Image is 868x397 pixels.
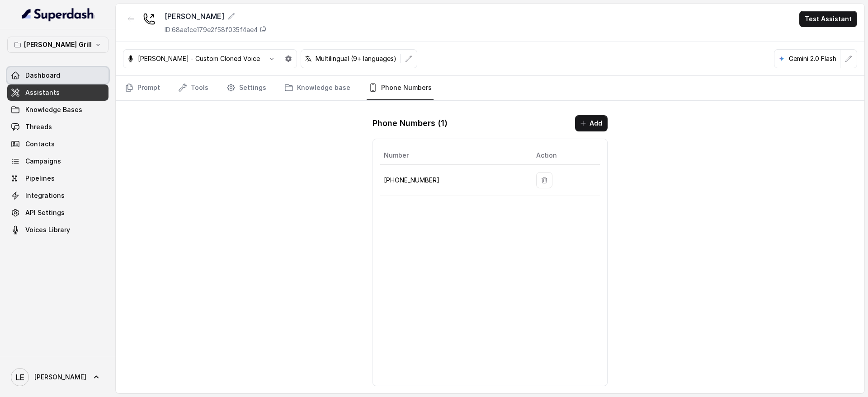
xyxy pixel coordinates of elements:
[25,122,52,131] span: Threads
[384,175,522,186] p: [PHONE_NUMBER]
[22,7,94,22] img: light.svg
[16,373,24,382] text: LE
[316,54,396,63] p: Multilingual (9+ languages)
[25,71,60,80] span: Dashboard
[7,187,108,204] a: Integrations
[25,208,65,217] span: API Settings
[7,364,108,390] a: [PERSON_NAME]
[575,115,608,131] button: Add
[25,191,65,200] span: Integrations
[225,76,268,100] a: Settings
[799,11,857,27] button: Test Assistant
[25,105,82,114] span: Knowledge Bases
[25,88,60,97] span: Assistants
[7,205,108,221] a: API Settings
[7,153,108,169] a: Campaigns
[165,11,267,22] div: [PERSON_NAME]
[778,55,785,62] svg: google logo
[7,170,108,187] a: Pipelines
[283,76,352,100] a: Knowledge base
[123,76,857,100] nav: Tabs
[176,76,210,100] a: Tools
[25,140,55,149] span: Contacts
[25,225,70,234] span: Voices Library
[123,76,162,100] a: Prompt
[380,146,529,165] th: Number
[7,222,108,238] a: Voices Library
[789,54,836,63] p: Gemini 2.0 Flash
[25,157,61,166] span: Campaigns
[7,136,108,152] a: Contacts
[7,84,108,101] a: Assistants
[7,102,108,118] a: Knowledge Bases
[165,25,258,34] p: ID: 68ae1ce179e2f58f035f4ae4
[7,119,108,135] a: Threads
[529,146,600,165] th: Action
[138,54,260,63] p: [PERSON_NAME] - Custom Cloned Voice
[373,116,448,131] h1: Phone Numbers ( 1 )
[367,76,434,100] a: Phone Numbers
[25,174,55,183] span: Pipelines
[24,39,92,50] p: [PERSON_NAME] Grill
[7,37,108,53] button: [PERSON_NAME] Grill
[34,373,86,382] span: [PERSON_NAME]
[7,67,108,84] a: Dashboard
